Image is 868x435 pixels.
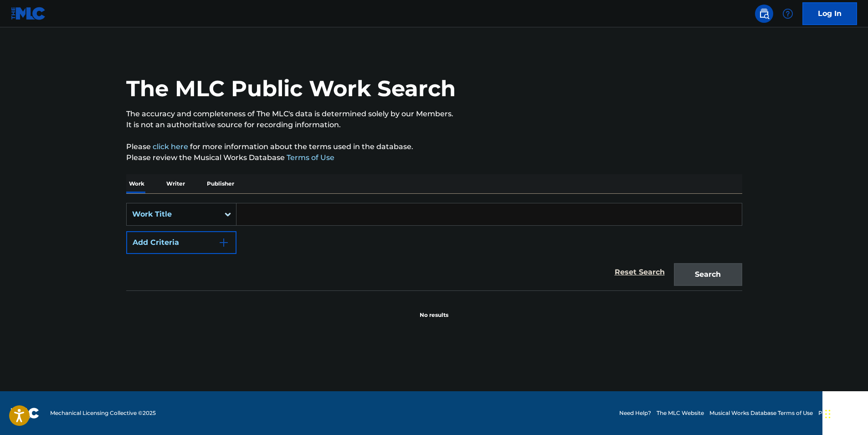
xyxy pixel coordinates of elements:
[285,153,334,162] a: Terms of Use
[818,409,857,417] a: Privacy Policy
[782,8,793,19] img: help
[218,237,229,248] img: 9d2ae6d4665cec9f34b9.svg
[153,142,188,151] a: click here
[825,400,831,428] div: Drag
[420,300,448,319] p: No results
[126,141,742,152] p: Please for more information about the terms used in the database.
[755,5,773,23] a: Public Search
[126,75,456,102] h1: The MLC Public Work Search
[126,109,742,119] p: The accuracy and completeness of The MLC's data is determined solely by our Members.
[204,174,237,193] p: Publisher
[759,8,770,19] img: search
[50,409,156,417] span: Mechanical Licensing Collective © 2025
[802,2,857,25] a: Log In
[619,409,651,417] a: Need Help?
[822,391,868,435] iframe: Chat Widget
[11,7,46,20] img: MLC Logo
[164,174,188,193] p: Writer
[126,119,742,130] p: It is not an authoritative source for recording information.
[657,409,704,417] a: The MLC Website
[126,231,236,254] button: Add Criteria
[126,174,147,193] p: Work
[779,5,797,23] div: Help
[126,203,742,290] form: Search Form
[11,408,39,419] img: logo
[709,409,813,417] a: Musical Works Database Terms of Use
[126,152,742,163] p: Please review the Musical Works Database
[132,209,214,220] div: Work Title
